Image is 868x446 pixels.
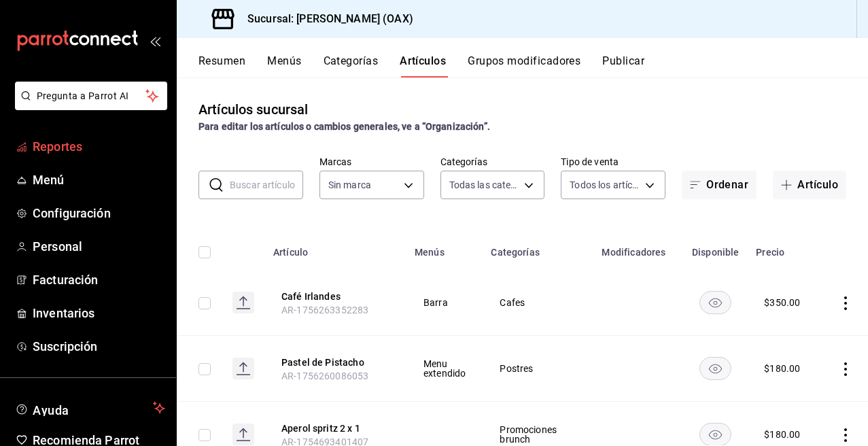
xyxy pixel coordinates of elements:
[423,359,466,378] span: Menu extendido
[324,54,379,78] button: Categorías
[10,99,167,113] a: Pregunta a Parrot AI
[468,54,580,78] button: Grupos modificadores
[198,54,868,78] div: navigation tabs
[281,305,368,315] span: AR-1756263352283
[281,356,390,369] button: edit-product-location
[773,171,846,199] button: Artículo
[400,54,446,78] button: Artículos
[267,54,301,78] button: Menús
[281,371,368,381] span: AR-1756260086053
[33,400,147,416] span: Ayuda
[570,178,640,192] span: Todos los artículos
[198,121,490,132] strong: Para editar los artículos o cambios generales, ve a “Organización”.
[440,157,545,167] label: Categorías
[237,11,413,27] h3: Sucursal: [PERSON_NAME] (OAX)
[699,357,731,380] button: availability-product
[561,157,665,167] label: Tipo de venta
[33,237,165,256] span: Personal
[328,178,371,192] span: Sin marca
[449,178,520,192] span: Todas las categorías, Sin categoría
[500,298,576,307] span: Cafes
[33,204,165,222] span: Configuración
[764,362,800,375] div: $ 180.00
[699,291,731,314] button: availability-product
[500,425,576,444] span: Promociones brunch
[37,89,146,103] span: Pregunta a Parrot AI
[423,298,466,307] span: Barra
[230,171,303,199] input: Buscar artículo
[683,226,748,270] th: Disponible
[602,54,644,78] button: Publicar
[150,35,160,46] button: open_drawer_menu
[839,428,852,442] button: actions
[839,296,852,310] button: actions
[406,226,483,270] th: Menús
[265,226,406,270] th: Artículo
[748,226,822,270] th: Precio
[699,423,731,446] button: availability-product
[593,226,683,270] th: Modificadores
[198,99,308,120] div: Artículos sucursal
[15,82,167,110] button: Pregunta a Parrot AI
[33,171,165,189] span: Menú
[198,54,245,78] button: Resumen
[33,271,165,289] span: Facturación
[500,364,576,373] span: Postres
[281,290,390,303] button: edit-product-location
[483,226,593,270] th: Categorías
[764,428,800,441] div: $ 180.00
[33,337,165,356] span: Suscripción
[33,304,165,322] span: Inventarios
[764,296,800,309] div: $ 350.00
[839,362,852,376] button: actions
[33,137,165,156] span: Reportes
[281,422,390,435] button: edit-product-location
[319,157,424,167] label: Marcas
[682,171,757,199] button: Ordenar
